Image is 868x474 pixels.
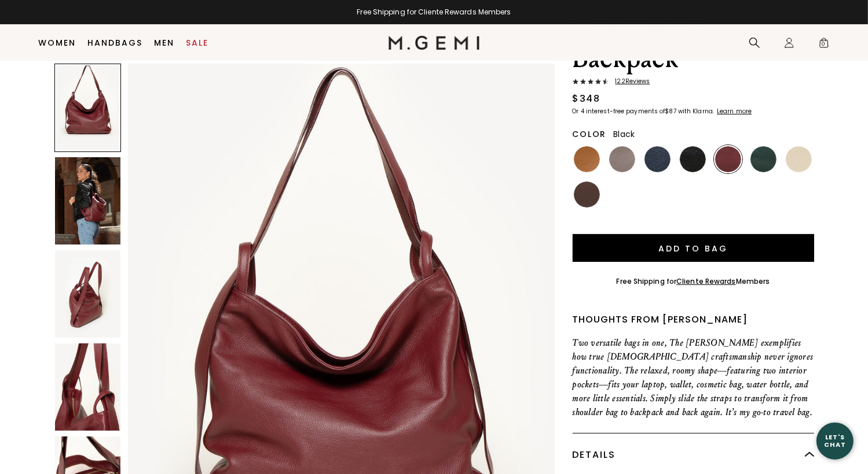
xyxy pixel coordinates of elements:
div: Let's Chat [816,434,854,448]
img: Dark Green [750,146,777,172]
a: Men [155,38,175,47]
img: Black [680,146,706,172]
a: Learn more [716,108,752,115]
a: Handbags [88,38,143,47]
div: Free Shipping for Members [617,277,770,286]
h2: Color [573,129,607,139]
klarna-placement-style-cta: Learn more [717,107,752,116]
klarna-placement-style-body: Or 4 interest-free payments of [573,107,665,116]
span: 122 Review s [609,78,650,85]
img: The Laura Convertible Backpack [55,250,120,338]
span: Black [613,128,635,140]
a: Sale [186,38,209,47]
p: Two versatile bags in one, The [PERSON_NAME] exemplifies how true [DEMOGRAPHIC_DATA] craftsmanshi... [573,336,814,419]
img: Ecru [786,146,812,172]
div: $348 [573,92,600,106]
button: Add to Bag [573,234,814,262]
img: Chocolate [574,182,600,208]
img: M.Gemi [389,36,479,50]
img: Warm Gray [609,146,635,172]
img: The Laura Convertible Backpack [55,157,120,245]
span: 0 [818,39,830,51]
img: Dark Burgundy [715,146,741,172]
klarna-placement-style-body: with Klarna [678,107,716,116]
klarna-placement-style-amount: $87 [665,107,676,116]
a: Cliente Rewards [676,276,736,286]
a: 122Reviews [573,78,814,87]
div: Thoughts from [PERSON_NAME] [573,313,814,327]
a: Women [39,38,76,47]
img: Navy [644,146,671,172]
img: The Laura Convertible Backpack [55,343,120,431]
img: Tan [574,146,600,172]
